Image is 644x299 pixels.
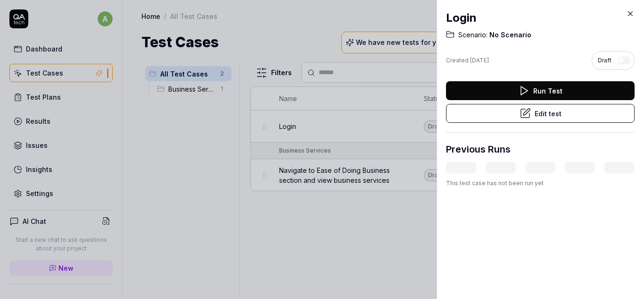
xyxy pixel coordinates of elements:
[446,81,635,100] button: Run Test
[446,56,489,65] div: Created
[487,30,531,40] span: No Scenario
[458,30,487,40] span: Scenario:
[446,9,635,26] h2: Login
[446,104,635,123] button: Edit test
[598,56,611,65] span: Draft
[446,179,635,188] div: This test case has not been run yet
[446,142,511,156] h3: Previous Runs
[470,57,489,64] time: [DATE]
